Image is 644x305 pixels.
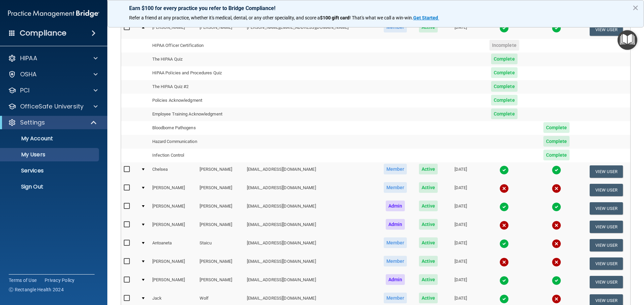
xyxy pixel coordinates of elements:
img: PMB logo [8,7,99,20]
td: Hazard Communication [150,135,244,149]
td: [EMAIL_ADDRESS][DOMAIN_NAME] [244,181,377,199]
span: Complete [491,108,518,119]
span: Active [419,182,438,193]
td: Policies Acknowledgment [150,94,244,107]
img: cross.ca9f0e7f.svg [552,221,561,230]
img: cross.ca9f0e7f.svg [499,257,509,267]
td: Infection Control [150,149,244,162]
td: [DATE] [443,162,478,181]
span: ! That's what we call a win-win. [350,15,413,20]
td: [DATE] [443,273,478,291]
img: cross.ca9f0e7f.svg [499,184,509,193]
td: [PERSON_NAME] [150,181,197,199]
button: View User [590,221,623,233]
td: [EMAIL_ADDRESS][DOMAIN_NAME] [244,273,377,291]
span: Complete [491,67,518,78]
td: [DATE] [443,254,478,273]
td: [PERSON_NAME] [197,20,244,39]
p: Services [4,167,96,174]
span: Complete [543,122,570,133]
td: [PERSON_NAME] [197,218,244,236]
img: cross.ca9f0e7f.svg [552,239,561,248]
a: PCI [8,86,98,94]
span: Member [384,256,407,266]
td: [PERSON_NAME] [197,199,244,218]
img: cross.ca9f0e7f.svg [499,221,509,230]
button: View User [590,202,623,215]
td: [PERSON_NAME] [197,254,244,273]
p: PCI [20,86,30,94]
button: View User [590,257,623,270]
span: Active [419,274,438,285]
span: Member [384,182,407,193]
td: [DATE] [443,20,478,39]
a: OfficeSafe University [8,102,98,110]
span: Active [419,219,438,230]
span: Active [419,293,438,303]
img: cross.ca9f0e7f.svg [552,257,561,267]
span: Member [384,237,407,248]
td: [DATE] [443,199,478,218]
button: Close [632,2,639,13]
span: Complete [543,136,570,147]
td: [PERSON_NAME] [150,273,197,291]
img: cross.ca9f0e7f.svg [552,294,561,304]
td: [PERSON_NAME] [197,181,244,199]
a: Terms of Use [9,277,37,284]
span: Refer a friend at any practice, whether it's medical, dental, or any other speciality, and score a [129,15,320,20]
td: [PERSON_NAME] [150,254,197,273]
p: Earn $100 for every practice you refer to Bridge Compliance! [129,5,622,11]
span: Active [419,256,438,266]
p: My Account [4,135,96,142]
img: cross.ca9f0e7f.svg [552,184,561,193]
td: [DATE] [443,181,478,199]
span: Incomplete [489,40,519,51]
a: HIPAA [8,54,98,62]
img: tick.e7d51cea.svg [552,202,561,212]
td: Bloodborne Pathogens [150,121,244,135]
a: Privacy Policy [45,277,75,284]
td: [PERSON_NAME] [150,199,197,218]
td: HIPAA Policies and Procedures Quiz [150,66,244,80]
button: View User [590,184,623,196]
td: [DATE] [443,236,478,254]
td: [PERSON_NAME] [197,273,244,291]
img: tick.e7d51cea.svg [499,276,509,285]
td: [EMAIL_ADDRESS][DOMAIN_NAME] [244,236,377,254]
span: Complete [491,54,518,64]
button: View User [590,165,623,178]
p: Sign Out [4,183,96,190]
td: [PERSON_NAME] [150,218,197,236]
td: The HIPAA Quiz [150,53,244,66]
a: OSHA [8,70,98,78]
span: Admin [386,274,405,285]
span: Member [384,293,407,303]
td: HIPAA Officer Certification [150,39,244,53]
td: [DATE] [443,218,478,236]
td: [EMAIL_ADDRESS][DOMAIN_NAME] [244,254,377,273]
span: Active [419,201,438,211]
a: Get Started [413,15,439,20]
span: Complete [543,150,570,160]
td: Chelsea [150,162,197,181]
button: View User [590,23,623,36]
td: [EMAIL_ADDRESS][DOMAIN_NAME] [244,218,377,236]
img: tick.e7d51cea.svg [552,276,561,285]
td: [EMAIL_ADDRESS][DOMAIN_NAME] [244,199,377,218]
button: Open Resource Center [618,30,637,50]
p: OSHA [20,70,37,78]
span: Member [384,164,407,174]
img: tick.e7d51cea.svg [552,165,561,175]
span: Ⓒ Rectangle Health 2024 [9,286,64,293]
span: Complete [491,95,518,105]
p: Settings [20,119,45,127]
button: View User [590,276,623,288]
td: Employee Training Acknowledgment [150,107,244,121]
span: Admin [386,219,405,230]
td: [PERSON_NAME] [150,20,197,39]
td: [EMAIL_ADDRESS][DOMAIN_NAME] [244,162,377,181]
td: [PERSON_NAME][EMAIL_ADDRESS][DOMAIN_NAME] [244,20,377,39]
strong: Get Started [413,15,438,20]
img: tick.e7d51cea.svg [499,165,509,175]
td: Antoaneta [150,236,197,254]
